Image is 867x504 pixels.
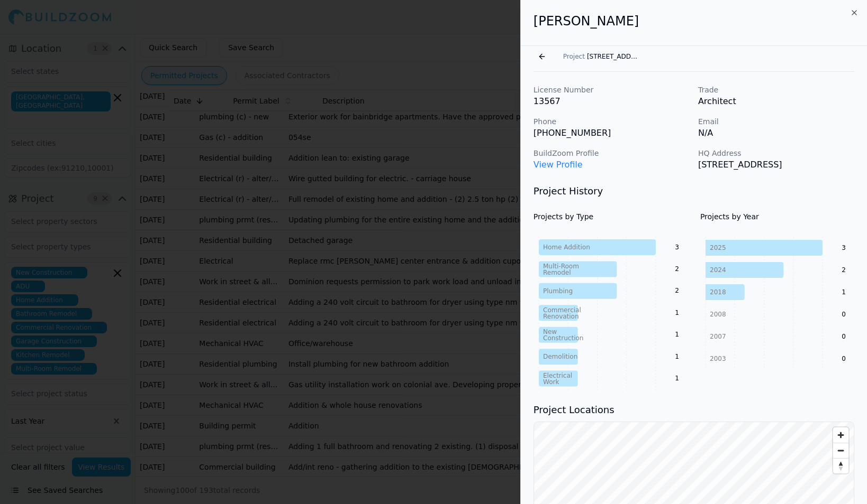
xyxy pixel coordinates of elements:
[698,95,854,108] p: Architect
[543,269,571,276] tspan: Remodel
[587,52,640,61] span: [STREET_ADDRESS]
[675,244,679,251] text: 3
[700,211,854,222] h4: Projects by Year
[710,244,726,251] tspan: 2025
[557,49,646,64] button: Project[STREET_ADDRESS]
[698,148,854,158] p: HQ Address
[543,244,590,251] tspan: Home Addition
[698,158,854,171] p: [STREET_ADDRESS]
[543,263,579,270] tspan: Multi-Room
[543,306,581,314] tspan: Commercial
[842,333,846,340] text: 0
[534,184,854,199] h3: Project History
[710,266,726,274] tspan: 2024
[543,353,577,360] tspan: Demolition
[833,427,848,443] button: Zoom in
[675,265,679,273] text: 2
[698,85,854,95] p: Trade
[675,309,679,316] text: 1
[842,288,846,296] text: 1
[543,378,559,386] tspan: Work
[710,288,726,296] tspan: 2018
[842,266,846,274] text: 2
[543,287,573,295] tspan: Plumbing
[698,127,854,139] p: N/A
[534,211,688,222] h4: Projects by Type
[534,85,690,95] p: License Number
[698,116,854,127] p: Email
[710,311,726,318] tspan: 2008
[842,311,846,318] text: 0
[534,403,854,417] h3: Project Locations
[710,355,726,362] tspan: 2003
[833,443,848,458] button: Zoom out
[563,52,585,61] span: Project
[675,375,679,382] text: 1
[675,287,679,294] text: 2
[675,331,679,338] text: 1
[833,458,848,473] button: Reset bearing to north
[534,127,690,139] p: [PHONE_NUMBER]
[675,353,679,360] text: 1
[543,328,557,335] tspan: New
[534,13,854,30] h2: [PERSON_NAME]
[543,334,583,342] tspan: Construction
[534,116,690,127] p: Phone
[543,313,579,320] tspan: Renovation
[842,355,846,362] text: 0
[534,148,690,158] p: BuildZoom Profile
[842,244,846,251] text: 3
[543,372,572,379] tspan: Electrical
[534,160,583,170] a: View Profile
[710,333,726,340] tspan: 2007
[534,95,690,108] p: 13567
